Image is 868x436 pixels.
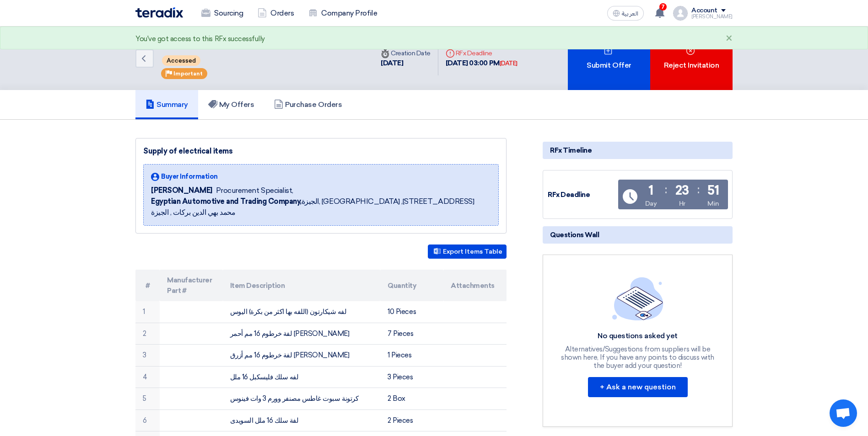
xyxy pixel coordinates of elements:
div: Creation Date [381,48,431,58]
div: 51 [707,184,719,197]
div: 1 [648,184,653,197]
td: لفة سلك 16 ملل السويدى [223,409,381,431]
div: : [665,181,667,198]
td: 5 [135,388,160,410]
button: العربية [607,6,644,21]
td: 6 [135,409,160,431]
span: [PERSON_NAME] [151,185,212,196]
button: + Ask a new question [588,377,688,397]
th: Quantity [380,270,443,301]
div: RFx Timeline [543,142,733,159]
td: لفة خرطوم 16 مم أحمر [PERSON_NAME] [223,323,381,345]
td: 4 [135,366,160,388]
a: My Offers [198,90,264,119]
a: Company Profile [301,3,384,23]
div: Day [645,199,657,208]
td: لفه سلك فليسكبل 16 ملل [223,366,381,388]
td: 3 [135,345,160,367]
div: × [726,33,733,44]
td: لفه شيكارتون (اللفه بها اكثر من بكرة) اليوس [223,301,381,323]
span: العربية [622,11,638,17]
div: No questions asked yet [560,331,716,341]
div: [DATE] [381,58,431,69]
td: كرتونة سبوت غاطس مصنفر وورم 3 وات فينوس [223,388,381,410]
th: # [135,270,160,301]
th: Manufacturer Part # [160,270,223,301]
h5: Purchase Orders [274,100,342,109]
td: 3 Pieces [380,366,443,388]
th: Attachments [443,270,507,301]
h5: Summary [146,100,188,109]
div: [DATE] [500,59,518,68]
a: Summary [135,90,198,119]
div: Account [691,7,717,15]
span: الجيزة, [GEOGRAPHIC_DATA] ,[STREET_ADDRESS] محمد بهي الدين بركات , الجيزة [151,196,491,218]
img: Teradix logo [135,7,183,18]
span: Questions Wall [550,230,599,240]
div: RFx Deadline [446,48,518,58]
div: RFx Deadline [548,190,616,200]
a: Orders [250,3,301,23]
div: 23 [675,184,689,197]
th: Item Description [223,270,381,301]
div: Reject Invitation [650,27,733,90]
div: [DATE] 03:00 PM [446,58,518,69]
td: 1 [135,301,160,323]
div: Min [707,199,719,208]
a: Open chat [830,399,857,427]
b: Egyptian Automotive and Trading Company, [151,197,302,206]
span: Buyer Information [161,172,218,181]
div: : [697,181,700,198]
div: You've got access to this RFx successfully [135,34,265,44]
h5: My Offers [208,100,254,109]
td: 7 Pieces [380,323,443,345]
a: Purchase Orders [264,90,352,119]
img: profile_test.png [673,6,688,21]
span: Procurement Specialist, [216,185,293,196]
td: 2 [135,323,160,345]
td: 2 Pieces [380,409,443,431]
div: Hr [679,199,685,208]
div: Submit Offer [568,27,650,90]
div: Supply of electrical items [143,146,499,157]
td: 1 Pieces [380,345,443,367]
td: لفة خرطوم 16 مم أزرق [PERSON_NAME] [223,345,381,367]
span: Accessed [162,55,200,66]
div: Alternatives/Suggestions from suppliers will be shown here, If you have any points to discuss wit... [560,345,716,370]
td: 10 Pieces [380,301,443,323]
button: Export Items Table [428,245,507,259]
div: [PERSON_NAME] [691,14,733,19]
a: Sourcing [194,3,250,23]
img: empty_state_list.svg [612,277,663,320]
span: 7 [659,3,667,11]
span: Important [173,70,203,77]
td: 2 Box [380,388,443,410]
